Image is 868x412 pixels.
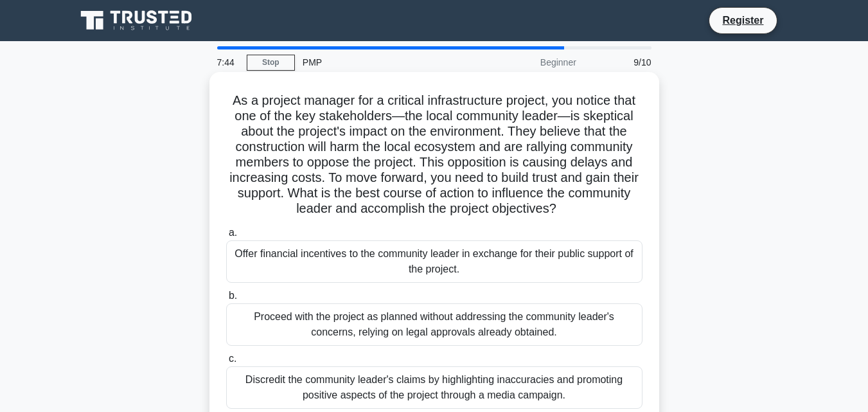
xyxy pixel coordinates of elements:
span: c. [229,353,236,364]
div: 9/10 [584,49,659,75]
div: 7:44 [209,49,247,75]
a: Stop [247,55,295,71]
span: b. [229,290,237,301]
h5: As a project manager for a critical infrastructure project, you notice that one of the key stakeh... [225,93,644,217]
div: PMP [295,49,472,75]
div: Discredit the community leader's claims by highlighting inaccuracies and promoting positive aspec... [226,366,642,409]
a: Register [714,12,771,28]
span: a. [229,227,237,238]
div: Beginner [472,49,584,75]
div: Proceed with the project as planned without addressing the community leader's concerns, relying o... [226,303,642,346]
div: Offer financial incentives to the community leader in exchange for their public support of the pr... [226,240,642,283]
